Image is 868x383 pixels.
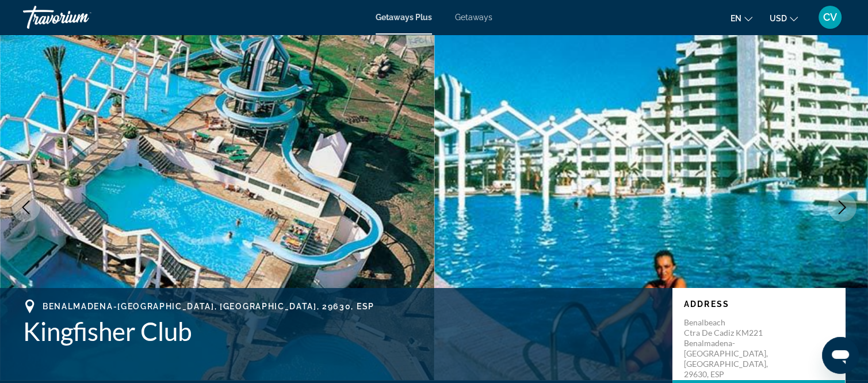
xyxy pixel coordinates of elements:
iframe: Button to launch messaging window [822,337,859,374]
a: Travorium [23,2,138,32]
p: Address [684,299,833,309]
a: Getaways [455,13,492,22]
span: CV [823,12,837,23]
button: Next image [828,193,856,222]
button: Previous image [12,193,40,222]
span: USD [770,14,787,23]
button: Change currency [770,10,798,26]
h1: Kingfisher Club [23,316,661,346]
p: Benalbeach ctra de Cadiz KM221 Benalmadena-[GEOGRAPHIC_DATA], [GEOGRAPHIC_DATA], 29630, ESP [684,317,776,380]
a: Getaways Plus [376,13,432,22]
span: Benalmadena-[GEOGRAPHIC_DATA], [GEOGRAPHIC_DATA], 29630, ESP [43,302,374,311]
button: User Menu [815,5,845,29]
button: Change language [731,10,752,26]
span: en [731,14,741,23]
